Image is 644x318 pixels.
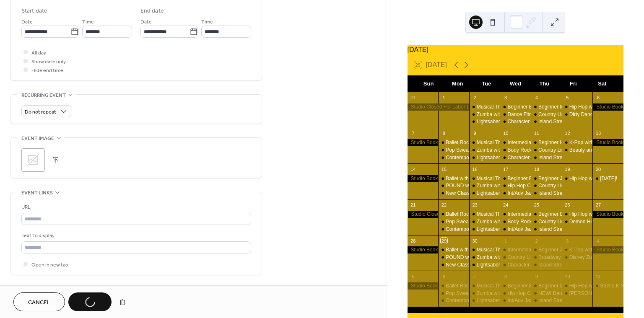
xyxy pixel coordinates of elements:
div: Island Stretch with Laura [531,118,562,125]
div: Sat [588,75,617,92]
div: Lightsaber Technique with Mandy [469,261,500,269]
div: Zumba with Miguel [469,254,500,261]
span: Recurring event [21,91,66,100]
div: Zumba with Miguel [469,290,500,297]
div: Hip Hop with Quintin [562,103,593,111]
div: Broadway Burn with Liz [531,254,562,261]
div: Beginner Disney Lyrical with Elaina [531,211,562,218]
div: 6 [441,273,447,279]
div: 14 [410,166,416,172]
div: Pop Sweat and Sculpt with Taylor [438,218,469,225]
div: 8 [502,273,509,279]
div: Thu [530,75,559,92]
div: Intermediate Pop Tap with [PERSON_NAME] [507,211,608,218]
div: Pop Sweat and Sculpt with [PERSON_NAME] [446,218,548,225]
div: 2 [533,238,540,244]
div: 24 [502,202,509,208]
div: 22 [441,202,447,208]
div: Lightsaber Technique with [PERSON_NAME] [477,190,578,197]
div: Pop Sweat and Sculpt with Aileen [438,290,469,297]
a: Cancel [13,292,65,311]
div: Mon [443,75,472,92]
div: Beginner Hip Hop with [PERSON_NAME] [538,139,631,146]
div: 11 [533,130,540,137]
div: Beginner Broadway Tap with [PERSON_NAME] [507,282,614,290]
div: Contemporary with [PERSON_NAME] [446,297,531,304]
div: 7 [472,273,478,279]
div: Character Jazz with [PERSON_NAME] (Wizard of Oz Night!) [507,118,643,125]
div: Country Line Dancing with Julianna [531,147,562,154]
div: K-Pop with Quintin [562,246,593,253]
div: Lightsaber Technique with Mandy [469,118,500,125]
div: 5 [410,273,416,279]
div: POUND with Aileen [438,254,469,261]
div: Island Stretch with [PERSON_NAME] [538,154,622,161]
div: Ballet Rock Artist Series: Olivia Rodrigo Night with Jeanette [438,211,469,218]
div: Musical Theater with Julianna [469,175,500,182]
div: 30 [472,238,478,244]
div: Island Stretch with [PERSON_NAME] [538,261,622,269]
div: Tue [472,75,501,92]
div: Beginner Disney Lyrical with [PERSON_NAME] [538,282,644,290]
div: Country Line Dancing with [PERSON_NAME] [538,218,640,225]
div: 12 [564,130,571,137]
div: Character Jazz with Andy (Wizard of Oz Night!) [500,118,531,125]
div: New Class! Lyrical Broadway Ballads with Jeanette [438,261,469,269]
div: Island Stretch with [PERSON_NAME] [538,118,622,125]
div: 18 [533,166,540,172]
div: Lightsaber Technique with Mandy [469,190,500,197]
div: Zumba with [PERSON_NAME] [477,254,545,261]
div: Country Line Dancing with [PERSON_NAME] [507,254,609,261]
div: 4 [533,95,540,101]
div: Island Stretch with Laura [531,226,562,233]
span: Date [21,18,33,26]
div: URL [21,203,249,212]
div: Int/Adv Jazz with [PERSON_NAME] [507,226,588,233]
div: 8 [441,130,447,137]
div: Island Stretch with Laura [531,190,562,197]
span: Date [140,18,152,26]
div: Studio Booked [408,282,439,290]
div: Zumba with Miguel [469,218,500,225]
div: Body Rock Dance and Tone with Tara [500,147,531,154]
div: Lightsaber Technique with [PERSON_NAME] [477,297,578,304]
div: Beginner Pop Tap with Martina [500,175,531,182]
div: Zumba with [PERSON_NAME] [477,182,545,189]
div: Beginner Hip Hop with Lex [531,139,562,146]
div: POUND with [PERSON_NAME] [446,182,517,189]
div: Country Line Dancing with Julianna [500,254,531,261]
div: Hip Hop Cardio with [PERSON_NAME] [507,290,595,297]
div: 26 [564,202,571,208]
div: National Dance Day! [592,175,623,182]
div: Country Line Dancing with Julianna [531,182,562,189]
div: 10 [564,273,571,279]
div: 29 [441,238,447,244]
div: Musical Theater with Miguel [469,211,500,218]
div: Lightsaber Technique with [PERSON_NAME] [477,118,578,125]
span: Hide end time [31,66,63,75]
div: Hip Hop with Quintin [562,282,593,290]
div: 6 [595,95,601,101]
div: Island Stretch with [PERSON_NAME] [538,297,622,304]
div: Dance Fitness with [PERSON_NAME] [507,111,592,118]
div: New Class! Lyrical Broadway Ballads with [PERSON_NAME] [446,261,582,269]
div: 3 [564,238,571,244]
div: Hip Hop Cardio with [PERSON_NAME] [507,182,595,189]
div: Zumba with Neysha [469,111,500,118]
div: 2 [472,95,478,101]
div: Hip Hop with [PERSON_NAME] [569,211,641,218]
div: 10 [502,130,509,137]
div: Musical Theater with [PERSON_NAME] [477,282,566,290]
div: Country Line Dancing with [PERSON_NAME] [538,111,640,118]
div: 5 [564,95,571,101]
div: Studio Booked [408,246,439,253]
div: New Class! Lyrical Broadway Ballads with Julianna [438,190,469,197]
span: Cancel [28,298,50,307]
div: Island Stretch with [PERSON_NAME] [538,190,622,197]
div: 13 [595,130,601,137]
div: 1 [441,95,447,101]
div: 23 [472,202,478,208]
div: Studio Booked [592,103,623,111]
div: Studio Booked [592,246,623,253]
div: Musical Theater with Julianna [469,246,500,253]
